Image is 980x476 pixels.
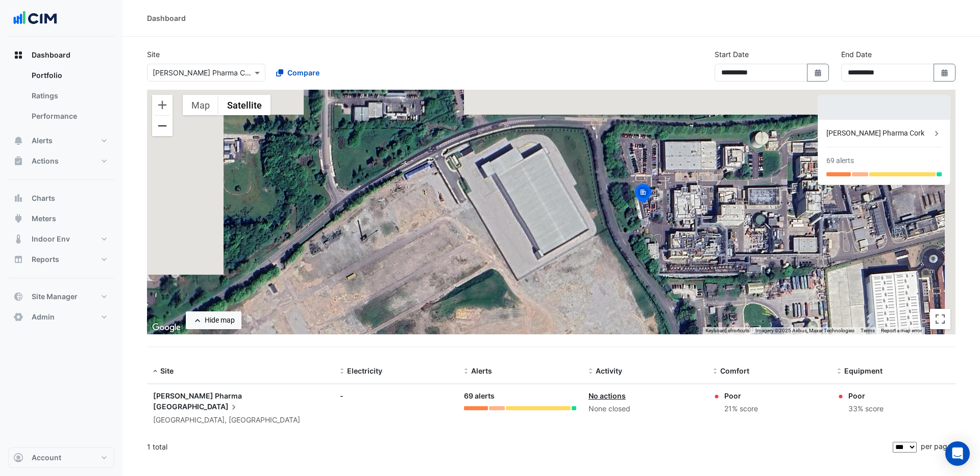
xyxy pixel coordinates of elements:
[881,328,922,333] a: Report a map error
[940,68,949,77] fa-icon: Select Date
[8,188,114,208] button: Charts
[32,156,59,166] span: Actions
[147,13,186,23] div: Dashboard
[826,128,932,139] div: [PERSON_NAME] Pharma Cork
[705,327,749,334] button: Keyboard shortcuts
[589,403,701,415] div: None closed
[287,67,320,78] span: Compare
[841,49,872,60] label: End Date
[945,441,970,466] div: Open Intercom Messenger
[32,234,70,244] span: Indoor Env
[12,8,58,29] img: Company Logo
[13,312,23,322] app-icon: Admin
[183,95,218,115] button: Show street map
[147,49,160,60] label: Site
[826,155,854,166] div: 69 alerts
[464,390,576,402] div: 69 alerts
[814,68,823,77] fa-icon: Select Date
[8,307,114,327] button: Admin
[340,390,452,401] div: -
[153,391,242,400] span: [PERSON_NAME] Pharma
[347,366,382,375] span: Electricity
[589,391,626,400] a: No actions
[848,390,884,401] div: Poor
[153,414,328,426] div: [GEOGRAPHIC_DATA], [GEOGRAPHIC_DATA]
[13,156,23,166] app-icon: Actions
[150,321,183,334] img: Google
[596,366,622,375] span: Activity
[8,208,114,229] button: Meters
[269,64,326,82] button: Compare
[32,193,55,203] span: Charts
[32,292,78,302] span: Site Manager
[218,95,271,115] button: Show satellite imagery
[13,292,23,302] app-icon: Site Manager
[13,136,23,146] app-icon: Alerts
[715,49,749,60] label: Start Date
[8,65,114,130] div: Dashboard
[8,151,114,171] button: Actions
[8,447,114,468] button: Account
[32,312,55,322] span: Admin
[13,234,23,244] app-icon: Indoor Env
[153,401,239,412] span: [GEOGRAPHIC_DATA]
[13,254,23,265] app-icon: Reports
[720,366,749,375] span: Comfort
[152,95,173,115] button: Zoom in
[848,403,884,415] div: 33% score
[32,214,56,224] span: Meters
[147,434,891,460] div: 1 total
[160,366,174,375] span: Site
[205,315,235,326] div: Hide map
[921,442,951,451] span: per page
[13,50,23,60] app-icon: Dashboard
[32,453,61,463] span: Account
[930,309,950,329] button: Toggle fullscreen view
[32,50,70,60] span: Dashboard
[471,366,492,375] span: Alerts
[23,65,114,86] a: Portfolio
[632,182,654,207] img: site-pin-selected.svg
[861,328,875,333] a: Terms (opens in new tab)
[13,193,23,203] app-icon: Charts
[32,136,53,146] span: Alerts
[186,311,241,329] button: Hide map
[152,116,173,136] button: Zoom out
[32,254,59,265] span: Reports
[23,86,114,106] a: Ratings
[755,328,854,333] span: Imagery ©2025 Airbus, Maxar Technologies
[8,249,114,270] button: Reports
[844,366,883,375] span: Equipment
[8,45,114,65] button: Dashboard
[8,229,114,249] button: Indoor Env
[8,130,114,151] button: Alerts
[8,286,114,307] button: Site Manager
[724,390,758,401] div: Poor
[23,106,114,126] a: Performance
[150,321,183,334] a: Open this area in Google Maps (opens a new window)
[13,214,23,224] app-icon: Meters
[724,403,758,415] div: 21% score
